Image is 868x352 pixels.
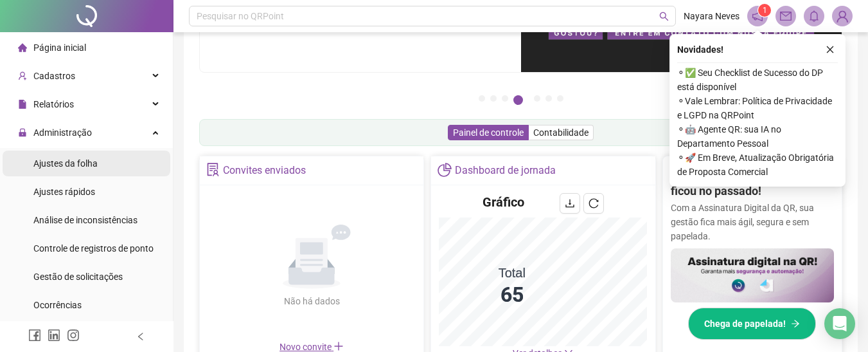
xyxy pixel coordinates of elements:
[808,10,820,22] span: bell
[28,329,41,342] span: facebook
[33,99,74,109] span: Relatórios
[483,193,524,211] h4: Gráfico
[824,308,855,339] div: Open Intercom Messenger
[33,243,154,254] span: Controle de registros de ponto
[659,12,669,21] span: search
[136,332,145,341] span: left
[684,9,740,23] span: Nayara Neves
[502,95,508,102] button: 3
[33,127,92,138] span: Administração
[18,128,27,137] span: lock
[533,127,589,138] span: Contabilidade
[534,95,540,102] button: 5
[763,6,767,15] span: 1
[453,127,524,138] span: Painel de controle
[671,201,834,243] p: Com a Assinatura Digital da QR, sua gestão fica mais ágil, segura e sem papelada.
[704,317,786,331] span: Chega de papelada!
[33,71,75,81] span: Cadastros
[18,43,27,52] span: home
[479,95,485,102] button: 1
[671,248,834,303] img: banner%2F02c71560-61a6-44d4-94b9-c8ab97240462.png
[33,272,123,282] span: Gestão de solicitações
[557,95,563,102] button: 7
[688,308,816,340] button: Chega de papelada!
[33,158,98,169] span: Ajustes da folha
[677,66,838,94] span: ⚬ ✅ Seu Checklist de Sucesso do DP está disponível
[455,160,556,181] div: Dashboard de jornada
[333,341,344,351] span: plus
[252,294,371,308] div: Não há dados
[223,160,306,181] div: Convites enviados
[513,95,523,105] button: 4
[67,329,80,342] span: instagram
[490,95,497,102] button: 2
[18,100,27,109] span: file
[33,215,137,225] span: Análise de inconsistências
[206,163,220,176] span: solution
[33,42,86,53] span: Página inicial
[677,122,838,151] span: ⚬ 🤖 Agente QR: sua IA no Departamento Pessoal
[279,342,344,352] span: Novo convite
[589,198,599,208] span: reload
[565,198,575,208] span: download
[826,45,835,54] span: close
[758,4,771,17] sup: 1
[438,163,451,176] span: pie-chart
[33,300,82,310] span: Ocorrências
[18,71,27,80] span: user-add
[677,94,838,122] span: ⚬ Vale Lembrar: Política de Privacidade e LGPD na QRPoint
[780,10,792,22] span: mail
[677,42,723,57] span: Novidades !
[791,319,800,328] span: arrow-right
[33,187,95,197] span: Ajustes rápidos
[48,329,60,342] span: linkedin
[545,95,552,102] button: 6
[752,10,763,22] span: notification
[833,6,852,26] img: 70989
[677,151,838,179] span: ⚬ 🚀 Em Breve, Atualização Obrigatória de Proposta Comercial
